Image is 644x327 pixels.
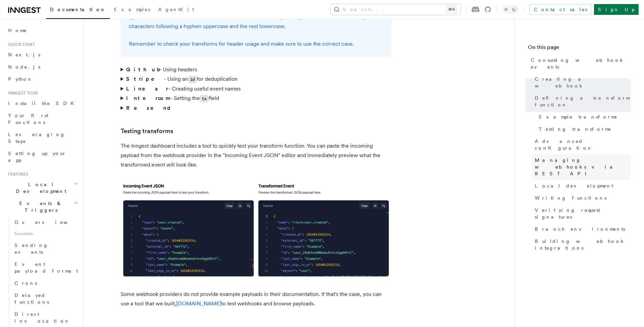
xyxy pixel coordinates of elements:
a: Advanced configuration [532,135,630,154]
span: Features [5,172,28,177]
span: Branch environments [535,226,625,232]
a: Writing functions [532,192,630,204]
a: Overview [12,216,79,228]
a: Node.js [5,61,79,73]
span: Quick start [5,42,35,47]
code: ts [200,95,209,102]
span: Overview [15,220,84,225]
img: Inngest dashboard transform testing [121,180,391,278]
a: Your first Functions [5,109,79,128]
span: Direct invocation [15,311,70,324]
a: Consuming webhook events [528,54,630,73]
a: Creating a webhook [532,73,630,92]
a: Sign Up [594,4,639,15]
strong: Intercom [126,95,170,101]
span: Testing transforms [539,126,611,132]
p: 💡 Header names are case-insensitive and are canonicalized by making the first character and any c... [129,12,383,31]
button: Toggle dark mode [502,5,518,14]
a: Delayed functions [12,289,79,308]
span: Setting up your app [8,151,66,163]
span: Documentation [50,7,106,12]
summary: Linear- Creating useful event names [121,84,391,94]
span: Writing functions [535,195,606,201]
kbd: ⌘K [447,6,456,13]
span: Consuming webhook events [531,57,630,70]
a: Testing transforms [121,126,173,136]
a: Home [5,24,79,36]
a: Sending events [12,239,79,258]
span: Crons [15,280,37,286]
p: The Inngest dashboard includes a tool to quickly test your transform function. You can paste the ... [121,141,391,170]
a: [DOMAIN_NAME] [176,300,221,307]
strong: Stripe [126,76,164,82]
a: Leveraging Steps [5,128,79,147]
span: Your first Functions [8,113,48,125]
a: Direct invocation [12,308,79,327]
summary: Resend [121,103,391,113]
p: Some webhook providers do not provide example payloads in their documentation. If that's the case... [121,290,391,308]
strong: Github [126,66,160,73]
span: Building webhook integrations [535,238,630,251]
a: Setting up your app [5,147,79,166]
span: Install the SDK [8,101,78,106]
a: Contact sales [529,4,591,15]
span: Example transforms [539,114,617,120]
span: Home [8,27,27,34]
a: Crons [12,277,79,289]
strong: Resend [126,105,176,111]
button: Events & Triggers [5,197,79,216]
span: Sending events [15,243,48,255]
span: Examples [114,7,150,12]
summary: Intercom- Setting thetsfield [121,94,391,103]
span: Leveraging Steps [8,132,65,144]
summary: Stripe- Using anidfor deduplication [121,74,391,84]
a: Verifying request signatures [532,204,630,223]
a: Install the SDK [5,97,79,109]
a: Event payload format [12,258,79,277]
p: Remember to check your transforms for header usage and make sure to use the correct case. [129,39,383,49]
span: Local Development [5,181,74,195]
button: Local Development [5,178,79,197]
summary: Github- Using headers [121,65,391,74]
code: id [188,76,197,83]
span: Inngest tour [5,91,38,96]
strong: Linear [126,85,168,92]
a: AgentKit [154,2,198,18]
span: Next.js [8,52,40,57]
a: Defining a transform function [532,92,630,111]
a: Example transforms [536,111,630,123]
span: Local development [535,182,613,189]
a: Next.js [5,49,79,61]
span: Creating a webhook [535,76,630,89]
span: Managing webhooks via REST API [535,157,630,177]
span: Events & Triggers [5,200,74,213]
h4: On this page [528,43,630,54]
span: Node.js [8,64,40,70]
span: Verifying request signatures [535,207,630,220]
a: Building webhook integrations [532,235,630,254]
span: Defining a transform function [535,95,630,108]
a: Local development [532,180,630,192]
a: Branch environments [532,223,630,235]
span: Python [8,76,33,82]
a: Documentation [46,2,110,19]
button: Search...⌘K [331,4,460,15]
a: Python [5,73,79,85]
span: Essentials [12,228,79,239]
span: AgentKit [158,7,194,12]
a: Testing transforms [536,123,630,135]
a: Examples [110,2,154,18]
a: Managing webhooks via REST API [532,154,630,180]
span: Event payload format [15,261,78,274]
span: Delayed functions [15,293,49,305]
span: Advanced configuration [535,138,630,151]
